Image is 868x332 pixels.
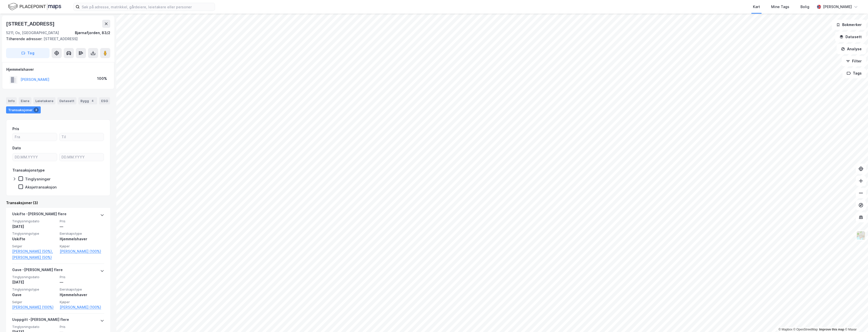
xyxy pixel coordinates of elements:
[778,328,792,331] a: Mapbox
[12,145,21,151] div: Dato
[12,292,57,298] div: Gave
[823,4,852,10] div: [PERSON_NAME]
[793,328,818,331] a: OpenStreetMap
[12,236,57,242] div: Uskifte
[19,97,31,104] div: Eiere
[6,66,110,73] div: Hjemmelshaver
[12,287,57,292] span: Tinglysningstype
[59,133,104,141] input: Til
[13,153,57,161] input: DD.MM.YYYY
[842,56,866,66] button: Filter
[90,98,95,103] div: 4
[6,36,106,42] div: [STREET_ADDRESS]
[6,97,17,104] div: Info
[59,153,104,161] input: DD.MM.YYYY
[6,48,50,58] button: Tag
[856,231,866,240] img: Z
[12,317,69,325] div: Uoppgitt - [PERSON_NAME] flere
[60,304,104,310] a: [PERSON_NAME] (100%)
[34,107,39,112] div: 3
[75,30,110,36] div: Bjørnafjorden, 83/2
[12,279,57,285] div: [DATE]
[832,20,866,30] button: Bokmerker
[60,248,104,254] a: [PERSON_NAME] (100%)
[25,185,57,189] div: Aksjetransaksjon
[12,304,57,310] a: [PERSON_NAME] (100%)
[12,267,63,275] div: Gave - [PERSON_NAME] flere
[819,328,844,331] a: Improve this map
[12,231,57,236] span: Tinglysningstype
[8,2,61,11] img: logo.f888ab2527a4732fd821a326f86c7f29.svg
[60,287,104,292] span: Eierskapstype
[12,248,57,254] a: [PERSON_NAME] (50%),
[12,275,57,279] span: Tinglysningsdato
[837,44,866,54] button: Analyse
[6,200,110,206] div: Transaksjoner (3)
[842,68,866,78] button: Tags
[12,254,57,260] a: [PERSON_NAME] (50%)
[6,30,59,36] div: 5211, Os, [GEOGRAPHIC_DATA]
[60,325,104,329] span: Pris
[6,20,56,28] div: [STREET_ADDRESS]
[60,279,104,285] div: —
[60,275,104,279] span: Pris
[843,308,868,332] iframe: Chat Widget
[753,4,760,10] div: Kart
[13,133,57,141] input: Fra
[800,4,809,10] div: Bolig
[835,32,866,42] button: Datasett
[12,300,57,304] span: Selger
[78,97,97,104] div: Bygg
[60,300,104,304] span: Kjøper
[12,219,57,223] span: Tinglysningsdato
[12,244,57,248] span: Selger
[6,37,44,41] span: Tilhørende adresser:
[60,219,104,223] span: Pris
[60,236,104,242] div: Hjemmelshaver
[12,167,45,173] div: Transaksjonstype
[97,76,107,82] div: 100%
[33,97,55,104] div: Leietakere
[6,106,41,113] div: Transaksjoner
[57,97,76,104] div: Datasett
[25,177,51,181] div: Tinglysninger
[60,224,104,230] div: —
[99,97,110,104] div: ESG
[12,325,57,329] span: Tinglysningsdato
[60,231,104,236] span: Eierskapstype
[12,224,57,230] div: [DATE]
[80,3,215,11] input: Søk på adresse, matrikkel, gårdeiere, leietakere eller personer
[60,292,104,298] div: Hjemmelshaver
[771,4,789,10] div: Mine Tags
[60,244,104,248] span: Kjøper
[12,126,19,132] div: Pris
[12,211,67,219] div: Uskifte - [PERSON_NAME] flere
